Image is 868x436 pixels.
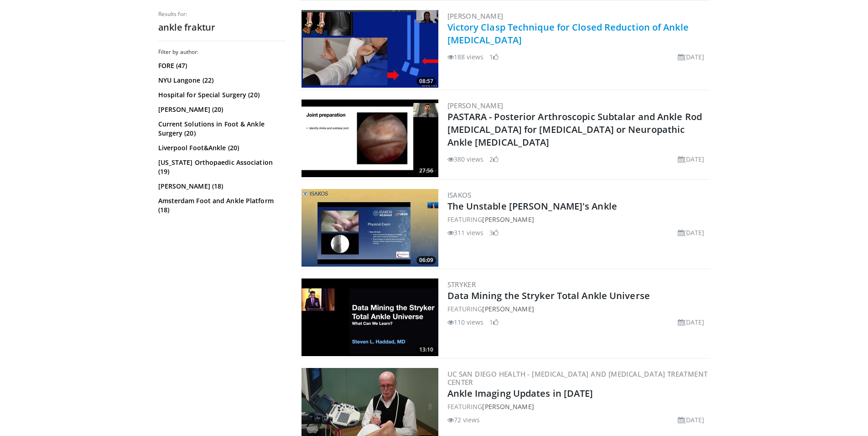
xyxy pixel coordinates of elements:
li: [DATE] [678,154,705,164]
li: [DATE] [678,52,705,62]
li: 1 [489,317,499,327]
a: Ankle Imaging Updates in [DATE] [447,387,593,399]
li: 311 views [447,228,484,237]
a: 27:56 [301,100,438,177]
span: 08:57 [416,77,436,85]
img: 7fbdac32-9ed1-4109-89bd-7e79c3ddc9d8.300x170_q85_crop-smart_upscale.jpg [301,189,438,267]
li: 72 views [447,415,480,425]
a: [PERSON_NAME] (20) [158,105,284,114]
a: UC San Diego Health - [MEDICAL_DATA] and [MEDICAL_DATA] Treatment Center [447,369,708,387]
li: 110 views [447,317,484,327]
a: FORE (47) [158,61,284,70]
span: 06:09 [416,256,436,264]
img: e850a339-bace-4409-a791-c78595670531.300x170_q85_crop-smart_upscale.jpg [301,278,438,356]
a: Hospital for Special Surgery (20) [158,90,284,100]
a: 06:09 [301,189,438,267]
a: The Unstable [PERSON_NAME]'s Ankle [447,200,617,212]
li: [DATE] [678,317,705,327]
a: PASTARA - Posterior Arthroscopic Subtalar and Ankle Rod [MEDICAL_DATA] for [MEDICAL_DATA] or Neur... [447,110,702,148]
div: FEATURING [447,402,708,411]
a: 13:10 [301,278,438,356]
a: Amsterdam Foot and Ankle Platform (18) [158,196,284,215]
li: 188 views [447,52,484,62]
div: FEATURING [447,304,708,314]
a: Data Mining the Stryker Total Ankle Universe [447,289,650,302]
a: Victory Clasp Technique for Closed Reduction of Ankle [MEDICAL_DATA] [447,21,689,46]
a: [PERSON_NAME] [482,305,534,313]
span: 13:10 [416,346,436,354]
a: 08:57 [301,10,438,88]
p: Results for: [158,11,286,18]
a: [PERSON_NAME] [447,11,504,21]
a: [US_STATE] Orthopaedic Association (19) [158,158,284,176]
li: [DATE] [678,415,705,425]
h2: ankle fraktur [158,21,286,33]
h3: Filter by author: [158,48,286,56]
li: 2 [489,154,499,164]
a: [PERSON_NAME] [447,101,504,110]
li: 1 [489,52,499,62]
a: [PERSON_NAME] [482,402,534,411]
img: bb6f99f5-b5bf-4b9d-966c-0fbd57d05e30.300x170_q85_crop-smart_upscale.jpg [301,10,438,88]
a: Stryker [447,280,476,289]
a: Current Solutions in Foot & Ankle Surgery (20) [158,120,284,138]
div: FEATURING [447,215,708,224]
a: Liverpool Foot&Ankle (20) [158,143,284,152]
a: [PERSON_NAME] (18) [158,182,284,191]
span: 27:56 [416,167,436,175]
a: [PERSON_NAME] [482,215,534,224]
a: ISAKOS [447,190,472,200]
li: 3 [489,228,499,237]
a: NYU Langone (22) [158,76,284,85]
li: 380 views [447,154,484,164]
li: [DATE] [678,228,705,237]
img: 96e9603a-ae17-4ec1-b4d8-ea1df7a30e1b.300x170_q85_crop-smart_upscale.jpg [301,100,438,177]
